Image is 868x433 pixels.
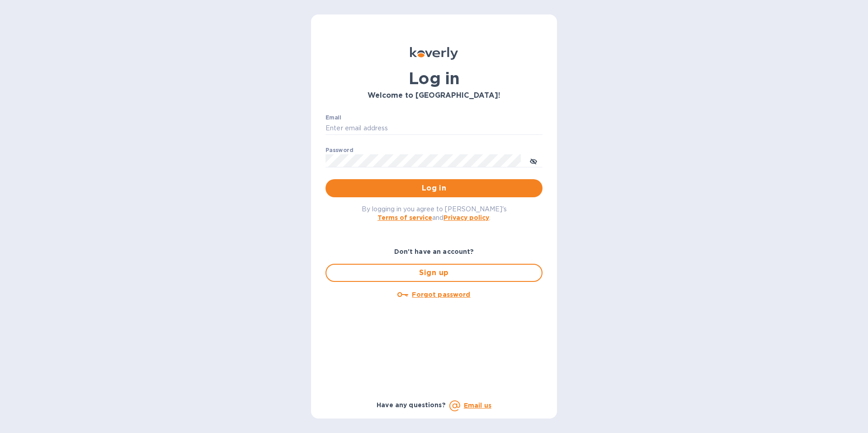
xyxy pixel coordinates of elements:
button: Sign up [325,264,542,282]
img: Koverly [410,47,458,60]
b: Don't have an account? [394,248,474,255]
span: By logging in you agree to [PERSON_NAME]'s and . [362,205,507,221]
h3: Welcome to [GEOGRAPHIC_DATA]! [325,91,542,100]
label: Password [325,148,353,153]
button: Log in [325,179,542,197]
h1: Log in [325,69,542,88]
button: toggle password visibility [524,152,542,170]
span: Sign up [334,267,534,278]
u: Forgot password [412,291,470,298]
a: Terms of service [377,214,432,221]
label: Email [325,115,341,120]
b: Have any questions? [377,401,446,409]
a: Privacy policy [443,214,489,221]
a: Email us [464,402,491,409]
span: Log in [333,183,535,194]
input: Enter email address [325,122,542,135]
